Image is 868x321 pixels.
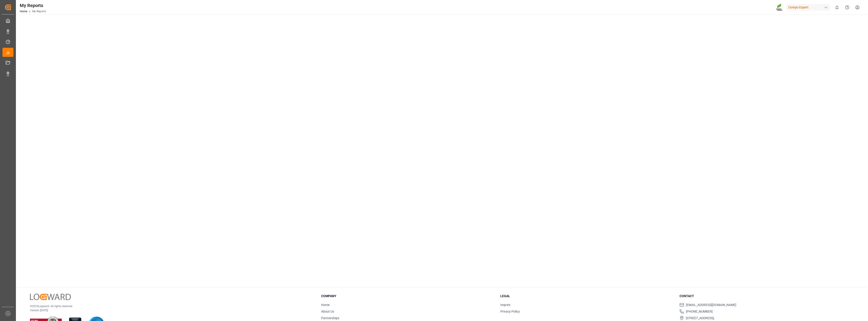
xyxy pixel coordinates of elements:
[786,4,830,11] div: Compo Expert
[500,303,511,307] a: Imprint
[321,316,339,320] a: Partnerships
[776,3,783,11] img: Screenshot%202023-09-29%20at%2010.02.21.png_1712312052.png
[321,303,330,307] a: Home
[686,309,713,314] span: [PHONE_NUMBER]
[500,294,674,298] h3: Legal
[686,303,736,307] span: [EMAIL_ADDRESS][DOMAIN_NAME]
[500,310,520,313] a: Privacy Policy
[30,308,310,312] p: Version [DATE]
[30,304,310,308] p: © 2025 Logward. All rights reserved.
[20,2,46,9] div: My Reports
[321,310,334,313] a: About Us
[832,2,842,13] button: show 0 new notifications
[20,10,27,13] a: Home
[680,294,853,298] h3: Contact
[786,3,832,12] button: Compo Expert
[30,294,71,300] img: Logward Logo
[321,294,495,298] h3: Company
[842,2,852,13] button: Help Center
